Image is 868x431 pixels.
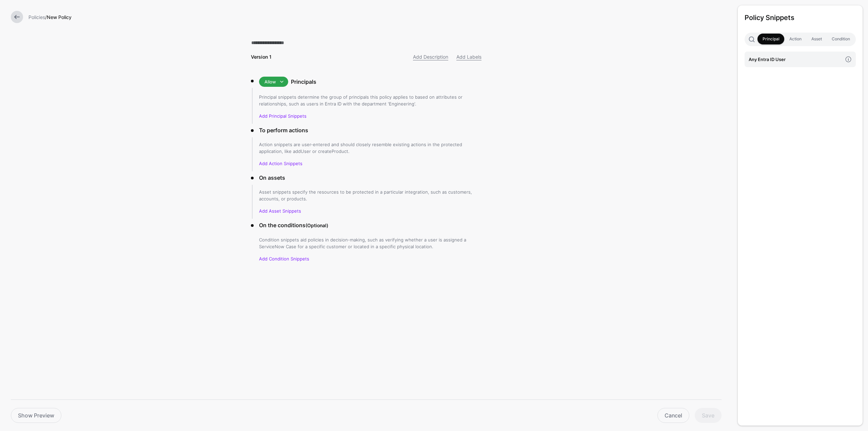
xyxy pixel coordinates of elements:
p: Action snippets are user-entered and should closely resemble existing actions in the protected ap... [259,141,481,155]
a: Add Labels [456,54,481,60]
span: Allow [264,79,276,84]
a: Add Asset Snippets [259,208,301,214]
a: Condition [827,34,855,44]
strong: New Policy [47,14,72,20]
a: Add Action Snippets [259,161,302,166]
small: (Optional) [305,222,328,228]
div: / [26,14,724,21]
strong: Version 1 [251,54,272,60]
a: Policies [28,14,45,20]
a: Show Preview [11,408,61,423]
p: Asset snippets specify the resources to be protected in a particular integration, such as custome... [259,189,481,202]
p: Condition snippets aid policies in decision-making, such as verifying whether a user is assigned ... [259,236,481,250]
a: Add Principal Snippets [259,113,307,119]
a: Action [784,34,806,44]
h3: Principals [291,78,481,86]
a: Cancel [657,408,689,423]
h3: Policy Snippets [745,12,856,23]
h3: To perform actions [259,126,481,134]
a: Add Description [413,54,448,60]
p: Principal snippets determine the group of principals this policy applies to based on attributes o... [259,94,481,107]
h3: On assets [259,174,481,182]
a: Principal [757,34,784,44]
h4: Any Entra ID User [749,56,842,63]
a: Asset [806,34,827,44]
h3: On the conditions [259,221,481,230]
a: Add Condition Snippets [259,256,309,261]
